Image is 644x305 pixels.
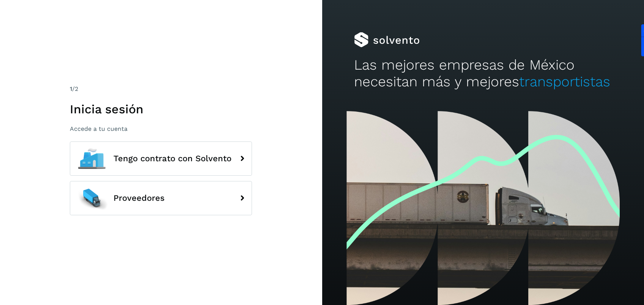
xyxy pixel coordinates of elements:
span: transportistas [519,73,610,90]
button: Proveedores [70,181,252,215]
div: /2 [70,84,252,94]
span: Proveedores [113,194,165,203]
p: Accede a tu cuenta [70,125,252,132]
button: Tengo contrato con Solvento [70,141,252,176]
span: 1 [70,85,72,92]
h1: Inicia sesión [70,102,252,116]
h2: Las mejores empresas de México necesitan más y mejores [354,57,612,91]
span: Tengo contrato con Solvento [113,154,231,163]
